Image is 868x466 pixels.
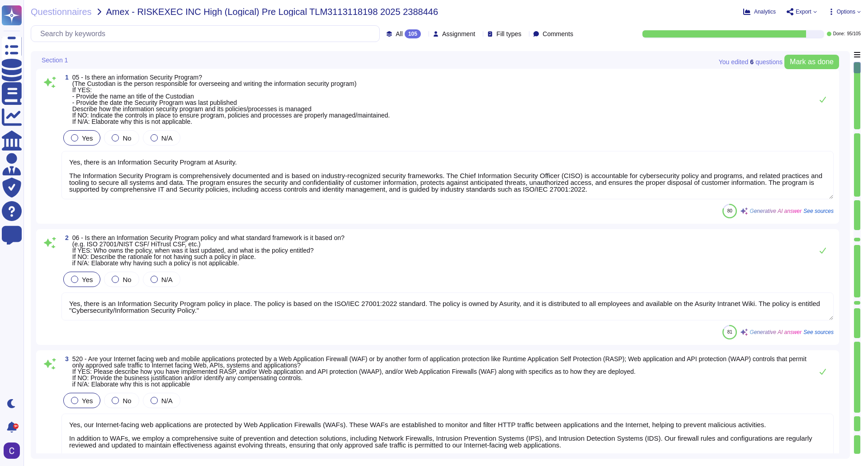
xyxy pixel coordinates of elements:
[106,7,439,16] span: Amex - RISKEXEC INC High (Logical) Pre Logical TLM3113118198 2025 2388446
[396,31,403,37] span: All
[727,329,732,334] span: 81
[61,151,834,199] textarea: Yes, there is an Information Security Program at Asurity. The Information Security Program is com...
[750,208,802,214] span: Generative AI answer
[750,329,802,335] span: Generative AI answer
[803,208,834,214] span: See sources
[61,74,69,80] span: 1
[847,32,861,36] span: 95 / 105
[31,7,92,16] span: Questionnaires
[123,134,131,142] span: No
[727,208,732,213] span: 80
[405,29,421,38] div: 105
[803,329,834,335] span: See sources
[36,26,379,42] input: Search by keywords
[784,55,839,69] button: Mark as done
[61,292,834,320] textarea: Yes, there is an Information Security Program policy in place. The policy is based on the ISO/IEC...
[61,356,69,362] span: 3
[743,8,776,15] button: Analytics
[796,9,811,14] span: Export
[72,234,344,267] span: 06 - Is there an Information Security Program policy and what standard framework is it based on? ...
[42,57,68,63] span: Section 1
[161,276,173,283] span: N/A
[123,397,131,405] span: No
[833,32,845,36] span: Done:
[542,31,573,37] span: Comments
[719,59,783,65] span: You edited question s
[161,397,173,405] span: N/A
[4,442,20,459] img: user
[496,31,521,37] span: Fill types
[82,134,93,142] span: Yes
[13,424,19,429] div: 9+
[82,276,93,283] span: Yes
[72,74,390,125] span: 05 - Is there an information Security Program? (The Custodian is the person responsible for overs...
[754,9,776,14] span: Analytics
[2,441,26,461] button: user
[790,58,834,66] span: Mark as done
[72,355,807,388] span: 520 - Are your Internet facing web and mobile applications protected by a Web Application Firewal...
[123,276,131,283] span: No
[750,59,754,65] b: 6
[82,397,93,405] span: Yes
[442,31,475,37] span: Assignment
[837,9,855,14] span: Options
[161,134,173,142] span: N/A
[61,235,69,241] span: 2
